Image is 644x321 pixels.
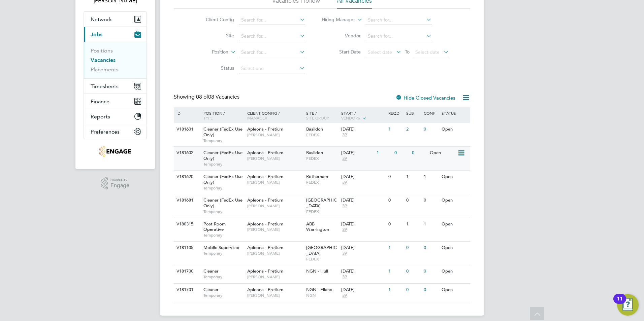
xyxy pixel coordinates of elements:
span: Basildon [306,126,323,132]
div: Open [440,171,469,183]
div: 1 [387,284,404,296]
div: 0 [387,171,404,183]
input: Search for... [239,48,305,57]
label: Hiring Manager [316,16,355,23]
div: Conf [422,107,440,119]
div: V181700 [175,265,198,278]
div: 2 [405,123,422,136]
span: Site Group [306,115,329,120]
span: Cleaner (FedEx Use Only) [203,174,243,185]
div: Open [440,123,469,136]
span: 39 [341,227,348,233]
div: 0 [387,194,404,207]
div: [DATE] [341,127,385,132]
label: Site [195,33,234,39]
span: Powered by [110,177,129,183]
div: Showing [174,94,241,101]
button: Open Resource Center, 11 new notifications [617,294,639,316]
label: Client Config [195,16,234,23]
span: Cleaner [203,268,219,274]
span: FEDEX [306,209,338,214]
div: 0 [422,265,440,278]
span: Reports [91,113,110,120]
input: Select one [239,64,305,73]
span: 39 [341,180,348,185]
span: Temporary [203,138,244,143]
span: Manager [247,115,267,120]
div: Open [440,284,469,296]
input: Search for... [365,15,432,25]
div: Reqd [387,107,404,119]
div: Site / [304,107,340,123]
span: Temporary [203,293,244,298]
div: V181701 [175,284,198,296]
a: Go to home page [84,146,147,157]
div: 0 [405,194,422,207]
div: Start / [340,107,387,124]
div: 1 [387,242,404,254]
div: ID [175,107,198,119]
label: Hide Closed Vacancies [395,95,455,101]
div: Sub [405,107,422,119]
div: [DATE] [341,150,373,156]
span: 39 [341,251,348,256]
span: 08 of [196,94,208,100]
span: FEDEX [306,132,338,138]
div: V180315 [175,218,198,230]
div: Client Config / [246,107,304,123]
span: Select date [368,49,392,55]
div: [DATE] [341,269,385,274]
span: FEDEX [306,180,338,185]
div: 1 [375,147,392,159]
span: ABB Warrington [306,221,329,233]
div: 0 [405,284,422,296]
span: 39 [341,132,348,138]
div: Open [428,147,457,159]
span: [PERSON_NAME] [247,203,303,209]
span: [GEOGRAPHIC_DATA] [306,197,337,209]
span: [PERSON_NAME] [247,156,303,161]
div: 1 [422,171,440,183]
div: 0 [422,242,440,254]
span: 39 [341,293,348,298]
span: Cleaner [203,287,219,292]
span: [PERSON_NAME] [247,274,303,280]
span: Mobile Supervisor [203,245,240,250]
span: Apleona - Pretium [247,126,283,132]
label: Start Date [322,49,361,55]
span: Temporary [203,233,244,238]
span: Apleona - Pretium [247,268,283,274]
div: 0 [393,147,410,159]
span: Apleona - Pretium [247,197,283,203]
span: Temporary [203,209,244,214]
span: 39 [341,274,348,280]
div: 1 [387,123,404,136]
span: [PERSON_NAME] [247,227,303,232]
div: 0 [387,218,404,230]
span: Type [203,115,213,120]
div: Open [440,194,469,207]
div: 0 [422,194,440,207]
label: Vendor [322,33,361,39]
div: V181601 [175,123,198,136]
div: 11 [617,299,623,308]
div: 0 [405,242,422,254]
label: Position [190,49,228,56]
div: V181681 [175,194,198,207]
button: Timesheets [84,79,147,94]
span: [PERSON_NAME] [247,180,303,185]
span: Jobs [91,31,102,38]
span: Post Room Operative [203,221,226,233]
span: FEDEX [306,256,338,262]
div: Open [440,265,469,278]
a: Powered byEngage [101,177,130,190]
input: Search for... [365,32,432,41]
span: Cleaner (FedEx Use Only) [203,197,243,209]
span: [PERSON_NAME] [247,251,303,256]
button: Reports [84,109,147,124]
a: Vacancies [91,57,116,63]
span: Apleona - Pretium [247,287,283,292]
div: 0 [422,284,440,296]
span: 39 [341,203,348,209]
span: Finance [91,98,109,105]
